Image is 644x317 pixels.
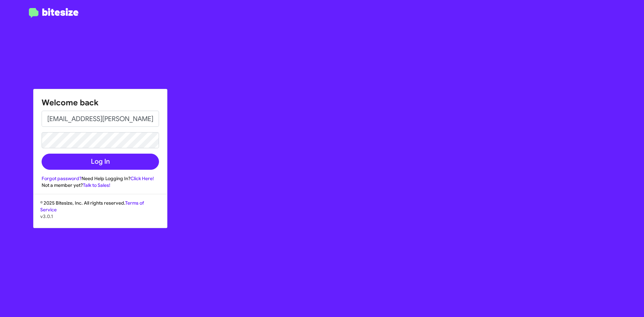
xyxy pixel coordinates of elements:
a: Talk to Sales! [83,182,110,188]
p: v3.0.1 [40,213,160,220]
h1: Welcome back [42,97,159,108]
div: Not a member yet? [42,182,159,189]
a: Click Here! [130,175,154,181]
div: Need Help Logging In? [42,175,159,182]
input: Email address [42,111,159,127]
a: Forgot password? [42,175,82,181]
div: © 2025 Bitesize, Inc. All rights reserved. [34,200,167,228]
button: Log In [42,154,159,170]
